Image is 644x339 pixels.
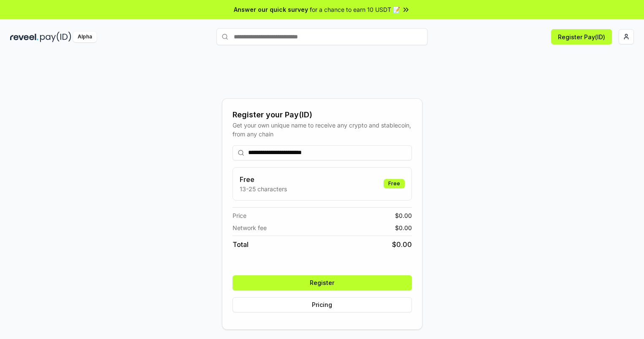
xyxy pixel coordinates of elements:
[310,5,400,14] span: for a chance to earn 10 USDT 📝
[395,223,412,232] span: $ 0.00
[233,121,412,138] div: Get your own unique name to receive any crypto and stablecoin, from any chain
[10,32,38,42] img: reveel_dark
[40,32,71,42] img: pay_id
[240,174,287,184] h3: Free
[233,223,267,232] span: Network fee
[551,29,612,44] button: Register Pay(ID)
[384,179,405,188] div: Free
[233,239,249,250] span: Total
[240,184,287,193] p: 13-25 characters
[392,239,412,250] span: $ 0.00
[73,32,97,42] div: Alpha
[233,211,246,220] span: Price
[233,109,412,121] div: Register your Pay(ID)
[233,275,412,290] button: Register
[233,297,412,312] button: Pricing
[234,5,308,14] span: Answer our quick survey
[395,211,412,220] span: $ 0.00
